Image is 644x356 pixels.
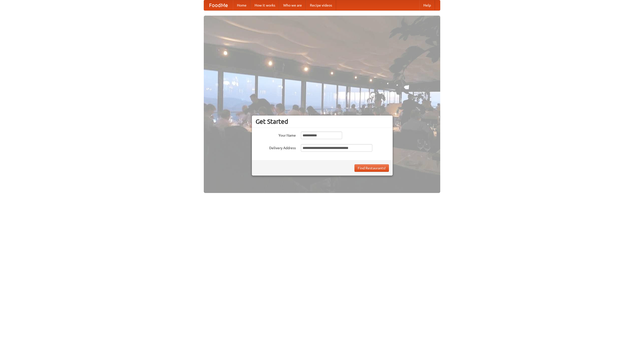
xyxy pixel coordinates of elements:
a: Help [419,0,435,10]
h3: Get Started [256,118,389,125]
label: Delivery Address [256,144,296,150]
label: Your Name [256,132,296,138]
a: FoodMe [204,0,233,10]
a: Recipe videos [306,0,336,10]
a: Home [233,0,251,10]
a: Who we are [279,0,306,10]
button: Find Restaurants! [354,164,389,172]
a: How it works [251,0,279,10]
